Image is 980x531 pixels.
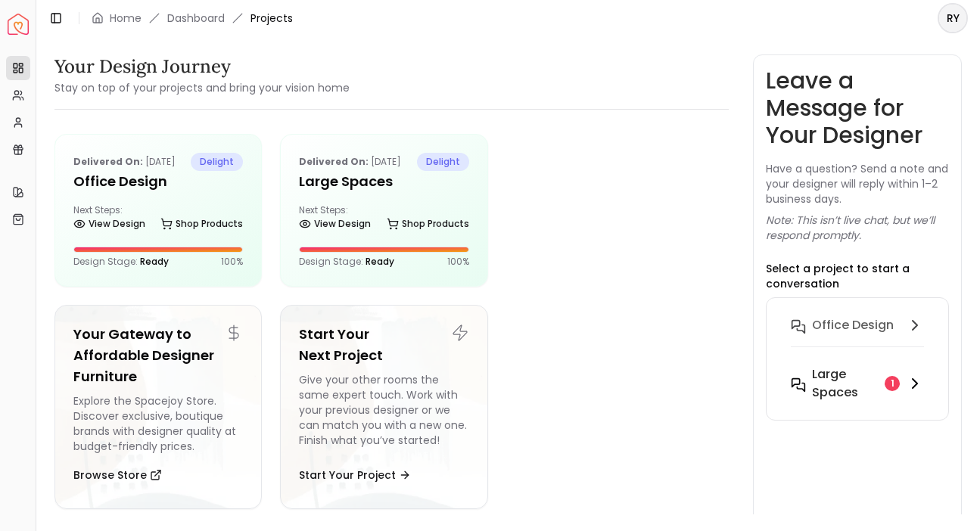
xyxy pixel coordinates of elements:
p: 100 % [447,256,469,268]
a: Home [110,11,142,26]
div: 1 [885,376,900,391]
div: Give your other rooms the same expert touch. Work with your previous designer or we can match you... [299,372,468,454]
h3: Leave a Message for Your Designer [766,67,949,149]
h5: Start Your Next Project [299,324,468,366]
a: Dashboard [167,11,225,26]
button: RY [938,3,968,33]
span: Ready [140,255,169,268]
p: Design Stage: [73,256,169,268]
div: Next Steps: [73,204,243,234]
a: View Design [299,213,371,234]
div: Next Steps: [299,204,468,234]
img: Spacejoy Logo [8,14,29,35]
button: Office Design [779,310,936,359]
h3: Your Design Journey [54,54,350,79]
h5: Your Gateway to Affordable Designer Furniture [73,324,243,387]
a: Shop Products [387,213,469,234]
b: Delivered on: [73,155,143,168]
div: Explore the Spacejoy Store. Discover exclusive, boutique brands with designer quality at budget-f... [73,393,243,454]
a: Spacejoy [8,14,29,35]
a: View Design [73,213,145,234]
p: Have a question? Send a note and your designer will reply within 1–2 business days. [766,161,949,206]
p: Design Stage: [299,256,394,268]
a: Start Your Next ProjectGive your other rooms the same expert touch. Work with your previous desig... [280,305,487,509]
span: Ready [366,255,394,268]
button: Large Spaces1 [779,359,936,408]
b: Delivered on: [299,155,369,168]
a: Your Gateway to Affordable Designer FurnitureExplore the Spacejoy Store. Discover exclusive, bout... [54,305,262,509]
span: RY [939,5,966,32]
p: 100 % [221,256,243,268]
button: Start Your Project [299,460,411,490]
span: Projects [250,11,293,26]
h6: Large Spaces [812,365,879,402]
button: Browse Store [73,460,162,490]
p: Note: This isn’t live chat, but we’ll respond promptly. [766,213,949,243]
a: Shop Products [160,213,243,234]
span: delight [417,153,469,171]
p: Select a project to start a conversation [766,261,949,291]
span: delight [191,153,243,171]
p: [DATE] [299,153,401,171]
h6: Office Design [812,316,894,334]
nav: breadcrumb [92,11,293,26]
h5: Large Spaces [299,171,468,192]
small: Stay on top of your projects and bring your vision home [54,80,350,95]
p: [DATE] [73,153,176,171]
h5: Office Design [73,171,243,192]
